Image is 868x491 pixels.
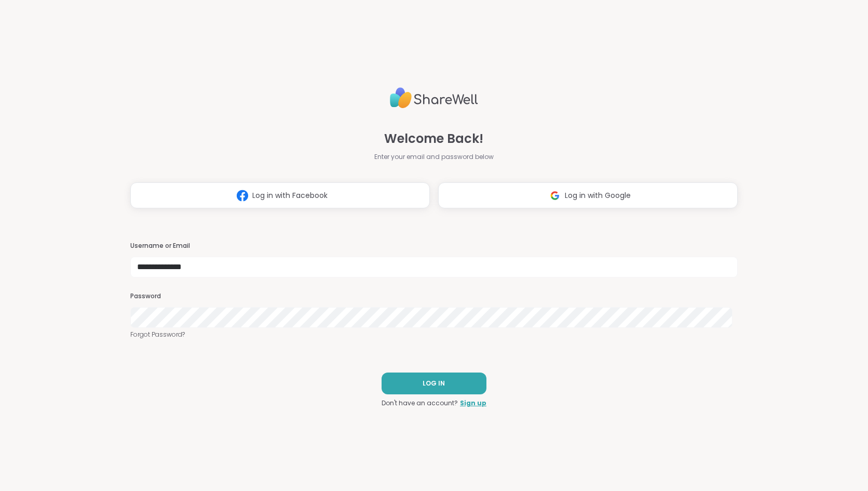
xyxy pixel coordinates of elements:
[384,129,483,148] span: Welcome Back!
[423,379,445,388] span: LOG IN
[130,242,738,250] h3: Username or Email
[382,399,458,408] span: Don't have an account?
[252,190,328,201] span: Log in with Facebook
[565,190,631,201] span: Log in with Google
[438,182,738,208] button: Log in with Google
[390,83,478,113] img: ShareWell Logo
[233,186,252,205] img: ShareWell Logomark
[374,152,494,162] span: Enter your email and password below
[382,373,486,394] button: LOG IN
[130,292,738,301] h3: Password
[460,399,486,408] a: Sign up
[130,182,430,208] button: Log in with Facebook
[130,330,738,339] a: Forgot Password?
[545,186,565,205] img: ShareWell Logomark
